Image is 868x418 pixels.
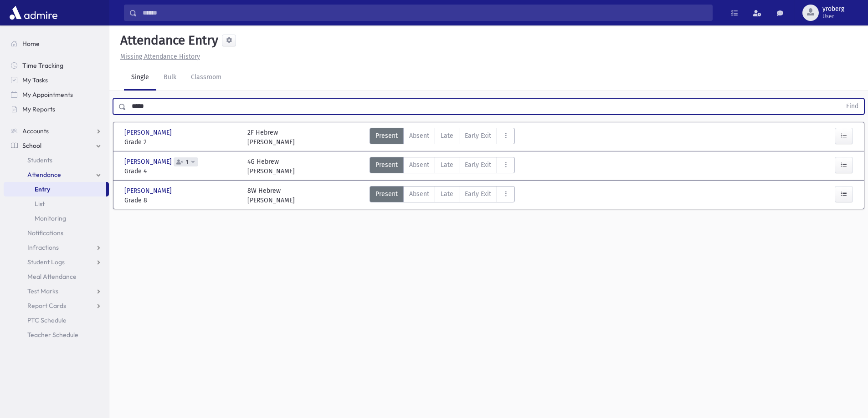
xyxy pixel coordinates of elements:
a: Notifications [4,226,109,240]
span: [PERSON_NAME] [124,186,174,196]
div: 4G Hebrew [PERSON_NAME] [247,157,295,176]
a: Attendance [4,167,109,182]
a: Entry [4,182,106,196]
a: My Appointments [4,87,109,102]
span: Monitoring [35,214,66,222]
span: List [35,200,45,208]
span: 1 [184,159,190,165]
a: Time Tracking [4,58,109,73]
span: Late [441,160,453,170]
a: My Tasks [4,73,109,87]
span: PTC Schedule [27,316,67,324]
span: Absent [409,189,429,199]
span: My Reports [22,105,55,113]
div: AttTypes [370,128,515,147]
a: Infractions [4,240,109,255]
span: Early Exit [465,189,491,199]
a: Missing Attendance History [117,53,200,60]
span: User [822,13,844,20]
u: Missing Attendance History [120,53,200,60]
a: Monitoring [4,211,109,226]
span: Student Logs [27,258,65,266]
div: AttTypes [370,157,515,176]
span: Notifications [27,229,63,237]
input: Search [137,5,712,21]
span: Attendance [27,171,61,179]
span: Absent [409,131,429,141]
span: My Appointments [22,91,73,99]
div: AttTypes [370,186,515,205]
span: yroberg [822,5,844,13]
span: Home [22,40,40,48]
div: 8W Hebrew [PERSON_NAME] [247,186,295,205]
a: Meal Attendance [4,269,109,284]
a: Home [4,36,109,51]
span: Meal Attendance [27,272,77,281]
span: My Tasks [22,76,48,84]
button: Find [841,99,864,114]
a: My Reports [4,102,109,116]
h5: Attendance Entry [117,33,218,48]
span: School [22,141,41,150]
a: Report Cards [4,298,109,313]
a: Teacher Schedule [4,327,109,342]
span: Absent [409,160,429,170]
span: [PERSON_NAME] [124,157,174,166]
a: List [4,196,109,211]
span: Late [441,189,453,199]
span: Early Exit [465,160,491,170]
a: School [4,138,109,153]
a: Bulk [156,65,184,91]
a: Students [4,153,109,167]
span: Entry [35,185,50,193]
span: Early Exit [465,131,491,141]
span: Present [375,189,398,199]
span: Grade 2 [124,137,238,147]
a: Student Logs [4,255,109,269]
span: Accounts [22,127,49,135]
span: Test Marks [27,287,58,295]
span: Present [375,160,398,170]
a: Classroom [184,65,229,91]
span: Report Cards [27,302,66,310]
span: Infractions [27,243,59,252]
span: Grade 4 [124,166,238,176]
span: Students [27,156,52,164]
a: Single [124,65,156,91]
span: Late [441,131,453,141]
a: Accounts [4,124,109,138]
span: Time Tracking [22,61,63,70]
span: Present [375,131,398,141]
a: Test Marks [4,284,109,298]
div: 2F Hebrew [PERSON_NAME] [247,128,295,147]
a: PTC Schedule [4,313,109,327]
span: Grade 8 [124,196,238,205]
img: AdmirePro [7,4,60,22]
span: Teacher Schedule [27,331,78,339]
span: [PERSON_NAME] [124,128,174,137]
